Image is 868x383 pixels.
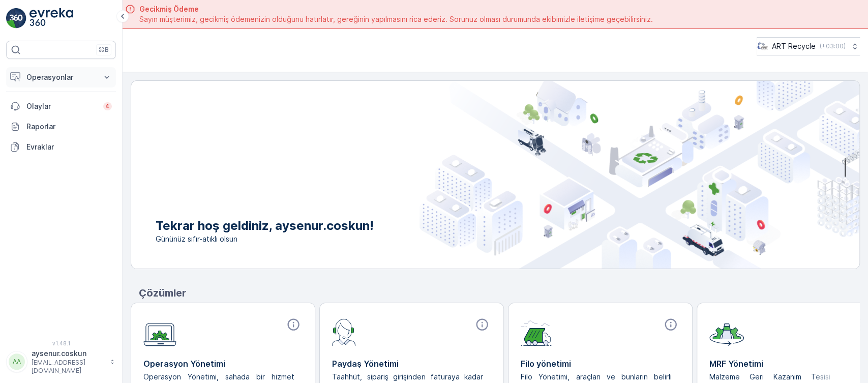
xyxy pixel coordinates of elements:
[156,218,374,234] p: Tekrar hoş geldiniz, aysenur.coskun!
[26,72,96,82] p: Operasyonlar
[9,353,25,370] div: AA
[820,42,846,50] p: ( +03:00 )
[139,14,653,24] span: Sayın müşterimiz, gecikmiş ödemenizin olduğunu hatırlatır, gereğinin yapılmasını rica ederiz. Sor...
[32,359,105,375] p: [EMAIL_ADDRESS][DOMAIN_NAME]
[6,67,116,87] button: Operasyonlar
[420,81,859,269] img: city illustration
[105,102,110,110] p: 4
[32,348,105,359] p: aysenur.coskun
[99,46,109,54] p: ⌘B
[757,37,860,55] button: ART Recycle(+03:00)
[139,285,860,301] p: Çözümler
[521,358,680,370] p: Filo yönetimi
[26,142,112,152] p: Evraklar
[6,8,26,28] img: logo
[156,234,374,244] span: Gününüz sıfır-atıklı olsun
[143,358,303,370] p: Operasyon Yönetimi
[332,317,356,346] img: module-icon
[709,317,744,346] img: module-icon
[143,317,176,346] img: module-icon
[6,340,116,346] span: v 1.48.1
[757,41,768,52] img: image_23.png
[332,358,491,370] p: Paydaş Yönetimi
[772,41,816,51] p: ART Recycle
[139,4,653,14] span: Gecikmiş Ödeme
[6,116,116,137] a: Raporlar
[6,96,116,116] a: Olaylar4
[6,348,116,375] button: AAaysenur.coskun[EMAIL_ADDRESS][DOMAIN_NAME]
[26,101,97,111] p: Olaylar
[521,317,552,346] img: module-icon
[26,122,112,132] p: Raporlar
[6,137,116,157] a: Evraklar
[29,8,73,28] img: logo_light-DOdMpM7g.png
